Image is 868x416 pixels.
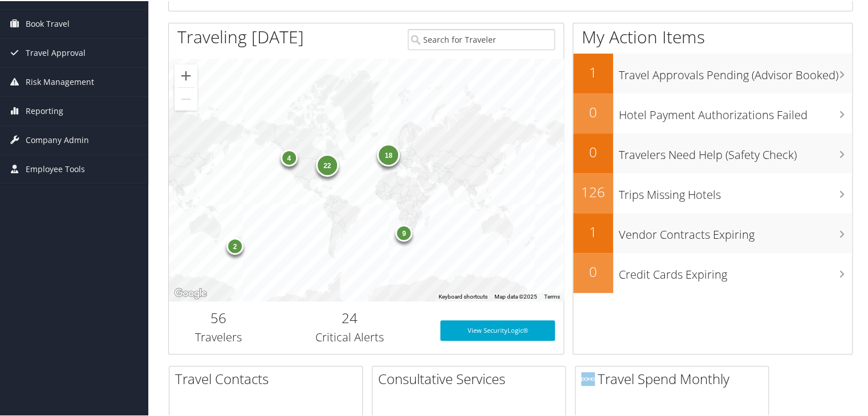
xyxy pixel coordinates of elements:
[573,101,613,121] h2: 0
[26,67,94,95] span: Risk Management
[26,38,86,66] span: Travel Approval
[573,252,852,292] a: 0Credit Cards Expiring
[408,28,555,49] input: Search for Traveler
[619,100,852,122] h3: Hotel Payment Authorizations Failed
[494,292,537,299] span: Map data ©2025
[226,236,244,253] div: 2
[276,307,423,327] h2: 24
[175,87,197,109] button: Zoom out
[177,328,259,344] h3: Travelers
[316,153,339,176] div: 22
[177,24,304,48] h1: Traveling [DATE]
[26,125,89,153] span: Company Admin
[172,285,209,300] img: Google
[172,285,209,300] a: Open this area in Google Maps (opens a new window)
[281,148,298,165] div: 4
[573,261,613,280] h2: 0
[573,132,852,172] a: 0Travelers Need Help (Safety Check)
[619,220,852,242] h3: Vendor Contracts Expiring
[573,92,852,132] a: 0Hotel Payment Authorizations Failed
[573,141,613,161] h2: 0
[175,63,197,86] button: Zoom in
[573,52,852,92] a: 1Travel Approvals Pending (Advisor Booked)
[581,371,595,385] img: domo-logo.png
[26,154,85,182] span: Employee Tools
[544,292,560,299] a: Terms (opens in new tab)
[619,260,852,282] h3: Credit Cards Expiring
[276,328,423,344] h3: Critical Alerts
[26,96,63,124] span: Reporting
[619,180,852,202] h3: Trips Missing Hotels
[378,368,565,388] h2: Consultative Services
[573,221,613,240] h2: 1
[619,60,852,82] h3: Travel Approvals Pending (Advisor Booked)
[177,307,259,327] h2: 56
[175,368,362,388] h2: Travel Contacts
[26,9,70,37] span: Book Travel
[395,223,412,240] div: 9
[440,319,555,340] a: View SecurityLogic®
[439,292,488,300] button: Keyboard shortcuts
[573,181,613,201] h2: 126
[573,62,613,81] h2: 1
[573,212,852,252] a: 1Vendor Contracts Expiring
[619,140,852,162] h3: Travelers Need Help (Safety Check)
[377,142,400,165] div: 18
[573,172,852,212] a: 126Trips Missing Hotels
[581,368,768,388] h2: Travel Spend Monthly
[573,24,852,48] h1: My Action Items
